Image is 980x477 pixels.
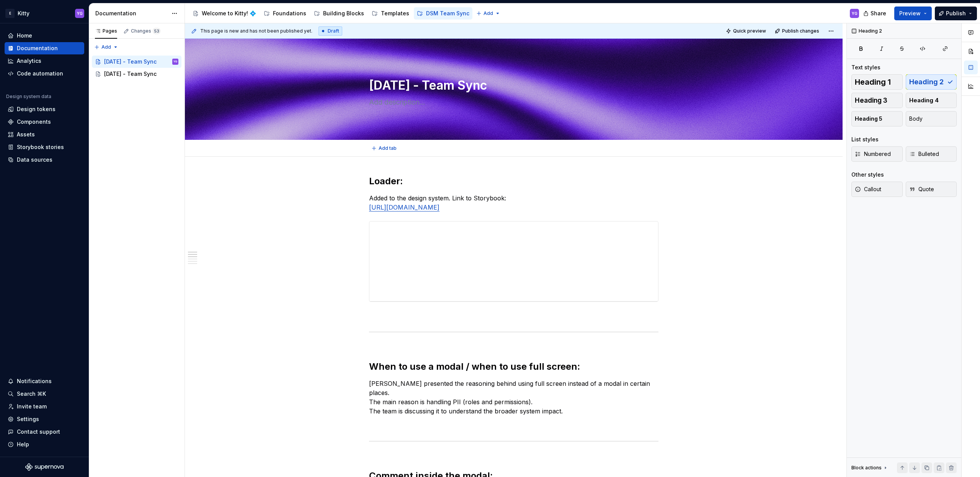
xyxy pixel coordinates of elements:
[5,116,84,128] a: Components
[909,97,939,104] span: Heading 4
[909,115,923,123] span: Body
[414,7,472,20] a: DSM Team Sync
[369,379,658,416] p: [PERSON_NAME] presented the reasoning behind using full screen instead of a modal in certain plac...
[871,10,886,17] span: Share
[946,10,966,17] span: Publish
[17,32,32,39] div: Home
[273,10,306,17] div: Foundations
[17,105,56,113] div: Design tokens
[894,7,932,20] button: Preview
[5,388,84,400] button: Search ⌘K
[17,377,52,385] div: Notifications
[906,146,957,162] button: Bulleted
[909,150,939,158] span: Bulleted
[200,28,312,34] span: This page is new and has not been published yet.
[189,6,472,21] div: Page tree
[851,146,903,162] button: Numbered
[5,42,84,54] a: Documentation
[483,10,493,16] span: Add
[17,390,46,398] div: Search ⌘K
[95,10,168,17] div: Documentation
[92,68,181,80] a: [DATE] - Team Sync
[369,193,658,212] p: Added to the design system. Link to Storybook:
[851,64,880,71] div: Text styles
[17,44,58,52] div: Documentation
[855,78,891,86] span: Heading 1
[400,175,403,187] strong: :
[855,97,887,104] span: Heading 3
[17,118,51,126] div: Components
[18,10,29,17] div: Kitty
[855,150,891,158] span: Numbered
[17,403,47,410] div: Invite team
[855,115,882,123] span: Heading 5
[5,55,84,67] a: Analytics
[5,30,84,42] a: Home
[852,10,857,16] div: YG
[189,7,259,20] a: Welcome to Kitty! 💠
[95,28,117,34] div: Pages
[25,463,64,471] svg: Supernova Logo
[5,128,84,141] a: Assets
[906,93,957,108] button: Heading 4
[773,26,823,36] button: Publish changes
[17,441,29,448] div: Help
[92,42,121,52] button: Add
[17,131,35,138] div: Assets
[5,141,84,153] a: Storybook stories
[104,58,157,66] div: [DATE] - Team Sync
[5,438,84,451] button: Help
[311,7,367,20] a: Building Blocks
[5,413,84,425] a: Settings
[851,93,903,108] button: Heading 3
[17,415,39,423] div: Settings
[369,143,400,154] button: Add tab
[906,182,957,197] button: Quote
[935,7,977,20] button: Publish
[851,136,879,143] div: List styles
[77,10,83,16] div: YG
[5,67,84,80] a: Code automation
[381,10,409,17] div: Templates
[906,111,957,126] button: Body
[323,10,364,17] div: Building Blocks
[17,143,64,151] div: Storybook stories
[101,44,111,50] span: Add
[899,10,921,17] span: Preview
[859,7,891,20] button: Share
[369,175,658,187] h2: Loader
[104,70,157,78] div: [DATE] - Team Sync
[855,185,881,193] span: Callout
[5,154,84,166] a: Data sources
[5,375,84,387] button: Notifications
[92,56,181,80] div: Page tree
[369,7,412,20] a: Templates
[173,58,177,66] div: YG
[733,28,766,34] span: Quick preview
[379,145,397,151] span: Add tab
[261,7,309,20] a: Foundations
[851,111,903,126] button: Heading 5
[5,9,15,18] div: E
[369,203,439,211] a: [URL][DOMAIN_NAME]
[17,70,63,77] div: Code automation
[92,56,181,68] a: [DATE] - Team SyncYG
[328,28,339,34] span: Draft
[367,76,657,95] textarea: [DATE] - Team Sync
[202,10,256,17] div: Welcome to Kitty! 💠
[17,57,41,65] div: Analytics
[153,28,160,34] span: 53
[909,185,934,193] span: Quote
[851,171,884,179] div: Other styles
[724,26,769,36] button: Quick preview
[474,8,503,19] button: Add
[5,426,84,438] button: Contact support
[851,462,889,473] div: Block actions
[131,28,160,34] div: Changes
[782,28,819,34] span: Publish changes
[17,156,52,164] div: Data sources
[5,103,84,115] a: Design tokens
[5,400,84,413] a: Invite team
[426,10,469,17] div: DSM Team Sync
